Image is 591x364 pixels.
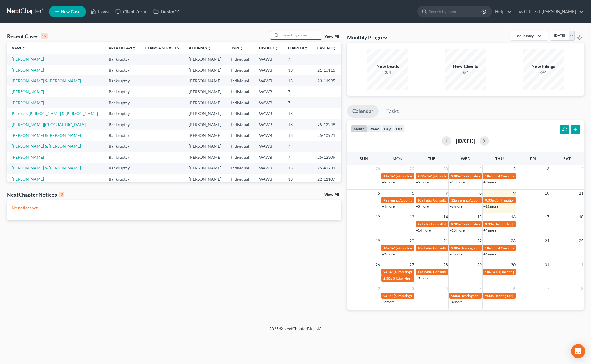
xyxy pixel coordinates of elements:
[104,75,141,86] td: Bankruptcy
[523,70,564,75] div: 0/4
[132,47,136,50] i: unfold_more
[104,141,141,152] td: Bankruptcy
[424,246,474,250] span: Initial Consultation Appointment
[184,54,226,64] td: [PERSON_NAME]
[313,163,341,174] td: 25-42231
[59,192,64,197] div: 0
[417,174,426,178] span: 9:30a
[12,155,44,160] a: [PERSON_NAME]
[184,152,226,162] td: [PERSON_NAME]
[485,246,491,250] span: 10a
[375,213,381,220] span: 12
[428,156,435,161] span: Tue
[254,119,283,130] td: WAWB
[456,138,475,144] h2: [DATE]
[546,165,550,172] span: 3
[388,198,420,202] span: Signing Appointment
[383,294,387,298] span: 9a
[226,65,254,75] td: Individual
[347,34,388,41] h3: Monthly Progress
[254,75,283,86] td: WAWB
[184,97,226,108] td: [PERSON_NAME]
[313,75,341,86] td: 23-11995
[254,130,283,141] td: WAWB
[104,54,141,64] td: Bankruptcy
[12,78,81,83] a: [PERSON_NAME] & [PERSON_NAME]
[388,294,444,298] span: 341(a) meeting for [PERSON_NAME]
[283,119,313,130] td: 13
[510,237,516,244] span: 23
[12,205,337,211] p: No notices yet!
[544,261,550,268] span: 31
[460,246,537,250] span: Hearing for [PERSON_NAME] & [PERSON_NAME]
[416,180,429,184] a: +5 more
[12,89,44,94] a: [PERSON_NAME]
[450,180,465,184] a: +24 more
[360,156,368,161] span: Sun
[283,130,313,141] td: 13
[226,119,254,130] td: Individual
[485,294,494,298] span: 9:30a
[491,174,541,178] span: Initial Consultation Appointment
[450,228,465,232] a: +10 more
[351,125,367,133] button: month
[12,111,98,116] a: Petreaca [PERSON_NAME] & [PERSON_NAME]
[313,152,341,162] td: 25-12309
[12,122,86,127] a: [PERSON_NAME][GEOGRAPHIC_DATA]
[184,108,226,119] td: [PERSON_NAME]
[483,252,496,256] a: +4 more
[479,165,482,172] span: 1
[494,222,540,226] span: Hearing for [PERSON_NAME]
[460,294,537,298] span: Hearing for [PERSON_NAME] & [PERSON_NAME]
[409,237,415,244] span: 20
[333,47,336,50] i: unfold_more
[390,246,477,250] span: 341(a) meeting for [PERSON_NAME] & [PERSON_NAME]
[383,174,389,178] span: 11a
[581,285,584,292] span: 8
[460,174,557,178] span: Confirmation hearing for [PERSON_NAME] & [PERSON_NAME]
[12,46,26,50] a: Nameunfold_more
[443,165,448,172] span: 30
[476,261,482,268] span: 29
[104,97,141,108] td: Bankruptcy
[129,326,462,336] div: 2025 © NextChapterBK, INC
[578,237,584,244] span: 25
[275,47,278,50] i: unfold_more
[377,285,381,292] span: 2
[492,6,512,17] a: Help
[578,190,584,197] span: 11
[283,174,313,184] td: 13
[443,237,448,244] span: 21
[581,261,584,268] span: 1
[104,163,141,174] td: Bankruptcy
[513,285,516,292] span: 6
[283,75,313,86] td: 13
[375,261,381,268] span: 26
[226,97,254,108] td: Individual
[388,270,444,274] span: 341(a) meeting for [PERSON_NAME]
[367,70,408,75] div: 2/4
[104,65,141,75] td: Bankruptcy
[581,165,584,172] span: 4
[417,198,423,202] span: 10a
[184,141,226,152] td: [PERSON_NAME]
[383,270,387,274] span: 9a
[12,165,81,170] a: [PERSON_NAME] & [PERSON_NAME]
[283,86,313,97] td: 7
[313,119,341,130] td: 25-12248
[416,276,429,280] a: +3 more
[544,213,550,220] span: 17
[424,198,474,202] span: Initial Consultation Appointment
[12,56,44,61] a: [PERSON_NAME]
[377,190,381,197] span: 5
[254,174,283,184] td: WAWB
[226,174,254,184] td: Individual
[184,130,226,141] td: [PERSON_NAME]
[226,86,254,97] td: Individual
[104,86,141,97] td: Bankruptcy
[313,130,341,141] td: 25-10921
[424,270,474,274] span: Initial Consultation Appointment
[109,46,136,50] a: Area of Lawunfold_more
[104,130,141,141] td: Bankruptcy
[383,276,392,280] span: 2:30p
